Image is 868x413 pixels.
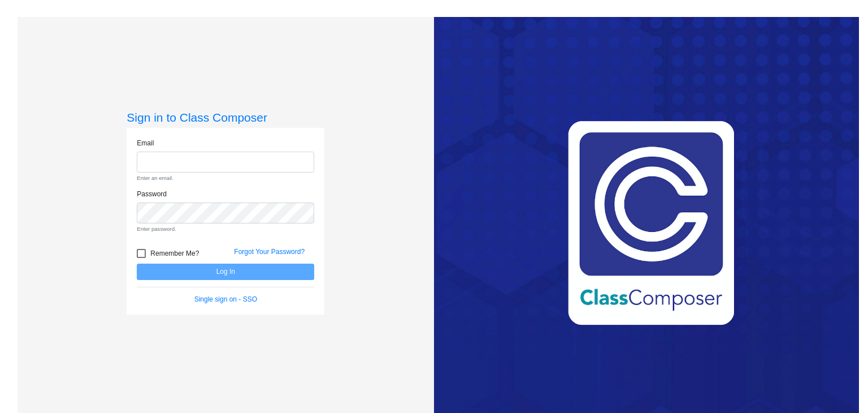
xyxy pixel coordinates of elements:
small: Enter password. [137,225,314,233]
span: Remember Me? [150,247,199,260]
a: Single sign on - SSO [194,295,257,303]
label: Password [137,189,167,199]
a: Forgot Your Password? [234,248,305,256]
small: Enter an email. [137,174,314,182]
h3: Sign in to Class Composer [127,110,324,124]
button: Log In [137,264,314,280]
label: Email [137,138,154,148]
